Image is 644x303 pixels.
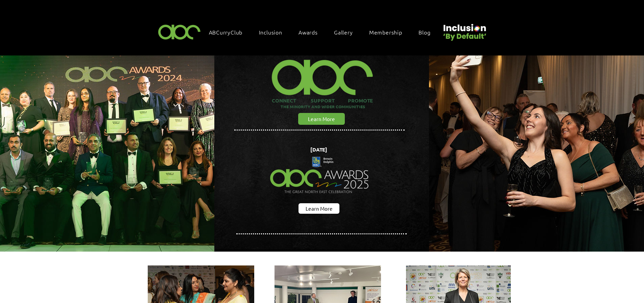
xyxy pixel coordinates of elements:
[308,115,335,122] span: Learn More
[156,22,203,42] img: ABC-Logo-Blank-Background-01-01-2.png
[206,25,441,39] nav: Site
[366,25,412,39] a: Membership
[268,51,376,97] img: ABC-Logo-Blank-Background-01-01-2_edited.png
[299,203,339,214] a: Learn More
[369,28,402,36] span: Membership
[272,97,373,104] span: CONNECT SUPPORT PROMOTE
[306,205,333,212] span: Learn More
[206,25,253,39] a: ABCurryClub
[419,28,430,36] span: Blog
[259,28,282,36] span: Inclusion
[299,28,318,36] span: Awards
[334,28,353,36] span: Gallery
[441,18,487,42] img: Untitled design (22).png
[256,25,292,39] div: Inclusion
[264,144,375,207] img: Northern Insights Double Pager Apr 2025.png
[295,25,328,39] div: Awards
[298,113,345,125] a: Learn More
[214,55,429,250] img: abc background hero black.png
[209,28,243,36] span: ABCurryClub
[331,25,363,39] a: Gallery
[310,146,327,153] span: [DATE]
[415,25,440,39] a: Blog
[281,104,365,109] span: THE MINORITY AND WIDER COMMUNITIES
